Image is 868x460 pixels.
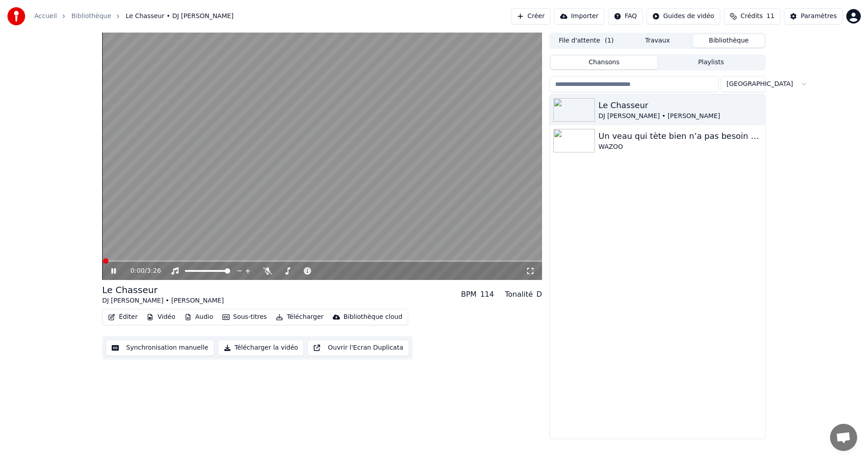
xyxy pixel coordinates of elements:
button: Sous-titres [219,311,271,323]
div: DJ [PERSON_NAME] • [PERSON_NAME] [102,296,224,305]
span: ( 1 ) [605,36,614,45]
div: / [131,266,152,275]
button: Travaux [622,34,693,47]
div: Un veau qui tète bien n’a pas besoin de foin [599,130,762,142]
div: Le Chasseur [102,284,224,296]
button: Vidéo [143,311,179,323]
a: Accueil [34,12,57,21]
span: [GEOGRAPHIC_DATA] [726,80,793,89]
button: Chansons [551,56,658,69]
button: Télécharger [272,311,327,323]
div: Paramètres [801,12,837,21]
span: 11 [766,12,774,21]
div: DJ [PERSON_NAME] • [PERSON_NAME] [599,112,762,121]
div: BPM [461,289,476,300]
a: Bibliothèque [71,12,111,21]
button: Télécharger la vidéo [218,340,304,356]
button: Éditer [104,311,141,323]
span: Le Chasseur • DJ [PERSON_NAME] [126,12,234,21]
button: Playlists [657,56,764,69]
button: Guides de vidéo [646,8,720,24]
span: 0:00 [131,266,145,275]
button: Audio [181,311,217,323]
button: FAQ [608,8,643,24]
button: Ouvrir l'Ecran Duplicata [307,340,409,356]
div: D [537,289,542,300]
button: Bibliothèque [693,34,764,47]
button: Importer [554,8,604,24]
button: Crédits11 [724,8,780,24]
nav: breadcrumb [34,12,234,21]
button: File d'attente [551,34,622,47]
div: 114 [480,289,494,300]
div: WAZOO [599,142,762,152]
div: Tonalité [505,289,533,300]
span: Crédits [741,12,763,21]
div: Ouvrir le chat [830,424,857,451]
button: Paramètres [784,8,843,24]
button: Créer [511,8,551,24]
button: Synchronisation manuelle [106,340,214,356]
img: youka [7,7,25,25]
div: Le Chasseur [599,99,762,112]
div: Bibliothèque cloud [344,313,402,322]
span: 3:26 [147,266,161,275]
